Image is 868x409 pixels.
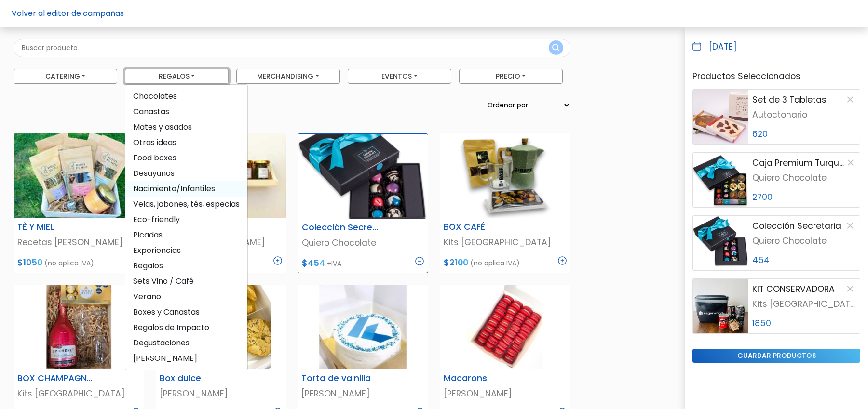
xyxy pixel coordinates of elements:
[160,387,283,400] p: [PERSON_NAME]
[752,317,856,330] p: 1850
[459,69,563,84] button: Precio
[752,191,856,203] p: 2700
[444,236,567,249] p: Kits [GEOGRAPHIC_DATA]
[444,387,567,400] p: [PERSON_NAME]
[125,181,247,197] span: Nacimiento/Infantiles
[125,104,247,119] span: Canastas
[348,69,451,84] button: Eventos
[438,373,528,383] h6: Macarons
[752,128,856,140] p: 620
[125,258,247,274] span: Regalos
[470,258,520,268] span: (no aplica IVA)
[236,69,340,84] button: Merchandising
[444,257,468,268] span: $2100
[125,227,247,243] span: Picadas
[12,373,101,383] h6: BOX CHAMPAGNE PARA 2
[415,257,424,265] img: minus_icon-77eb431731ff163144883c6b0c75bd6d41019c835f44f40f6fc9db0ddd81d76e.svg
[440,133,570,218] img: thumb_2000___2000-Photoroom__49_.png
[125,274,247,289] span: Sets Vino / Café
[693,216,748,270] img: product image
[125,335,247,351] span: Degustaciones
[125,69,229,84] button: Regalos
[709,42,737,52] h6: [DATE]
[14,133,144,273] a: TÈ Y MIEL Recetas [PERSON_NAME] $1050 (no aplica IVA)
[327,259,341,268] span: +IVA
[125,243,247,258] span: Experiencias
[125,304,247,320] span: Boxes y Canastas
[12,8,124,19] a: Volver al editor de campañas
[17,236,140,249] p: Recetas [PERSON_NAME]
[692,42,701,51] img: calendar_blue-ac3b0d226928c1d0a031b7180dff2cef00a061937492cb3cf56fc5c027ac901f.svg
[752,157,845,169] p: Caja Premium Turquesa
[12,222,101,232] h6: TÈ Y MIEL
[693,279,748,333] img: product image
[273,256,282,265] img: plus_icon-3fa29c8c201d8ce5b7c3ad03cb1d2b720885457b696e93dcc2ba0c445e8c3955.svg
[558,256,567,265] img: plus_icon-3fa29c8c201d8ce5b7c3ad03cb1d2b720885457b696e93dcc2ba0c445e8c3955.svg
[302,257,325,269] span: $454
[14,133,144,218] img: thumb_PHOTO-2024-04-09-14-21-58.jpg
[552,44,559,53] img: search_button-432b6d5273f82d61273b3651a40e1bd1b912527efae98b1b7a1b2c0702e16a8d.svg
[693,153,748,207] img: product image
[125,320,247,335] span: Regalos de Impacto
[17,387,140,400] p: Kits [GEOGRAPHIC_DATA]
[440,285,570,369] img: thumb_2000___2000-Photoroom_-_2024-09-23T143401.643.jpg
[296,223,385,233] h6: Colección Secretaria
[302,237,424,249] p: Quiero Chocolate
[752,298,856,310] p: Kits [GEOGRAPHIC_DATA]
[693,90,748,144] img: product image
[752,235,856,247] p: Quiero Chocolate
[752,254,856,266] p: 454
[44,258,94,268] span: (no aplica IVA)
[298,133,428,273] a: Colección Secretaria Quiero Chocolate $454 +IVA
[752,172,856,184] p: Quiero Chocolate
[752,220,841,232] p: Colección Secretaria
[14,285,144,369] img: thumb_Dise%C3%B1o_sin_t%C3%ADtulo_-_2025-02-17T100854.687.png
[752,283,835,295] p: KIT CONSERVADORA
[125,289,247,304] span: Verano
[125,166,247,181] span: Desayunos
[125,135,247,150] span: Otras ideas
[125,119,247,135] span: Mates y asados
[125,351,247,366] span: [PERSON_NAME]
[125,89,247,104] span: Chocolates
[296,373,385,383] h6: Torta de vainilla
[14,69,117,84] button: Catering
[692,71,860,81] h6: Productos Seleccionados
[298,285,428,369] img: thumb_2000___2000-Photoroom_-_2024-09-23T143436.038.jpg
[125,84,248,370] ul: Catering
[692,349,860,363] input: guardar productos
[14,39,570,57] input: Buscar producto
[125,150,247,166] span: Food boxes
[154,373,244,383] h6: Box dulce
[17,257,42,268] span: $1050
[752,93,827,106] p: Set de 3 Tabletas
[125,197,247,212] span: Velas, jabones, tés, especias
[752,108,856,121] p: Autoctonario
[440,133,570,273] a: BOX CAFÉ Kits [GEOGRAPHIC_DATA] $2100 (no aplica IVA)
[298,134,428,219] img: thumb_secretaria.png
[50,9,139,28] div: ¿Necesitás ayuda?
[125,212,247,227] span: Eco-friendly
[438,222,528,232] h6: BOX CAFÉ
[301,387,424,400] p: [PERSON_NAME]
